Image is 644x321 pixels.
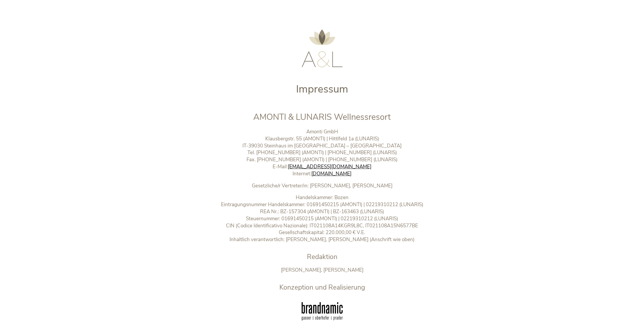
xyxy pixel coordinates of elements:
[302,29,343,67] img: AMONTI & LUNARIS Wellnessresort
[311,170,351,177] a: [DOMAIN_NAME]
[252,182,392,189] b: Gesetzliche/r Vertreter/in: [PERSON_NAME], [PERSON_NAME]
[307,252,337,261] span: Redaktion
[279,283,365,292] span: Konzeption und Realisierung
[253,111,391,123] span: AMONTI & LUNARIS Wellnessresort
[200,267,444,274] p: [PERSON_NAME], [PERSON_NAME]
[200,194,444,243] p: Handelskammer: Bozen Eintragungsnummer Handelskammer: 01691450215 (AMONTI) | 02219310212 (LUNARIS...
[200,128,444,177] p: Amonti GmbH Klausbergstr. 55 (AMONTI) | Hittlfeld 1a (LUNARIS) IT-39030 Steinhaus im [GEOGRAPHIC_...
[288,163,371,170] a: [EMAIL_ADDRESS][DOMAIN_NAME]
[302,302,343,320] img: Brandnamic | Marketing, software, and consulting for powerful hotel brands
[296,82,348,96] span: Impressum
